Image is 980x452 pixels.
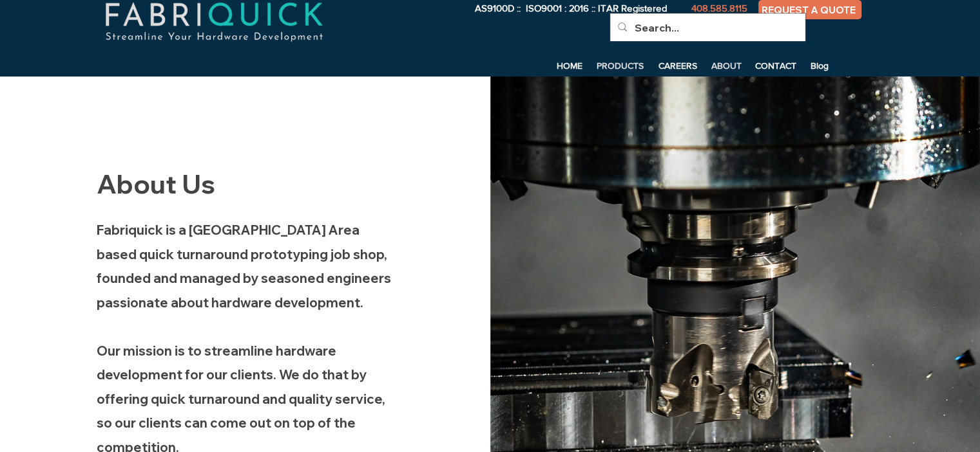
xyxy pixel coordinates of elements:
[762,4,856,16] span: REQUEST A QUOTE
[550,56,589,75] p: HOME
[550,56,590,75] a: HOME
[385,56,835,75] nav: Site
[590,56,652,75] a: PRODUCTS
[97,168,215,200] span: About Us
[635,14,778,42] input: Search...
[749,56,803,75] p: CONTACT
[652,56,705,75] a: CAREERS
[749,56,804,75] a: CONTACT
[705,56,749,75] a: ABOUT
[97,222,391,311] span: Fabriquick is a [GEOGRAPHIC_DATA] Area based quick turnaround prototyping job shop, founded and m...
[475,3,667,14] span: AS9100D :: ISO9001 : 2016 :: ITAR Registered
[691,3,747,14] span: 408.585.8115
[652,56,704,75] p: CAREERS
[590,56,650,75] p: PRODUCTS
[705,56,748,75] p: ABOUT
[804,56,835,75] a: Blog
